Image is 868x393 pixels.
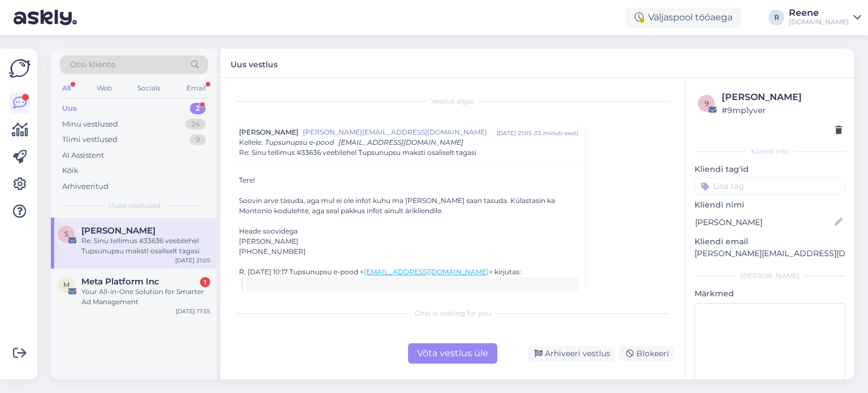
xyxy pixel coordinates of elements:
[722,90,842,104] div: [PERSON_NAME]
[695,288,845,300] p: Märkmed
[184,81,208,96] div: Email
[239,175,578,185] div: Tere!
[62,103,77,114] div: Uus
[695,199,845,211] p: Kliendi nimi
[62,119,118,130] div: Minu vestlused
[9,58,31,79] img: Askly Logo
[70,59,115,71] span: Otsi kliente
[81,236,210,256] div: Re: Sinu tellimus #33636 veebilehel Tupsunupsu maksti osaliselt tagasi
[705,99,709,107] span: 9
[695,271,845,281] div: [PERSON_NAME]
[695,216,832,228] input: Lisa nimi
[81,226,155,236] span: Sandra Valtenberg
[408,343,497,364] div: Võta vestlus üle
[528,346,615,361] div: Arhiveeri vestlus
[81,277,159,287] span: Meta Platform Inc
[200,277,210,287] div: 1
[239,267,578,277] div: R, [DATE] 10:17 Tupsunupsu e-pood < > kirjutas:
[695,178,845,195] input: Lisa tag
[175,256,210,265] div: [DATE] 21:05
[108,201,160,211] span: Uued vestlused
[239,247,578,257] div: [PHONE_NUMBER]
[135,81,163,96] div: Socials
[190,134,206,145] div: 9
[63,280,70,289] span: M
[185,119,206,130] div: 24
[62,134,118,145] div: Tiimi vestlused
[695,236,845,248] p: Kliendi email
[62,150,104,161] div: AI Assistent
[239,196,578,216] div: Soovin arve tasuda, aga mul ei ole infot kuhu ma [PERSON_NAME] saan tasuda. Külastasin ka Montoni...
[695,146,845,157] div: Kliendi info
[626,7,741,28] div: Väljaspool tööaega
[94,81,114,96] div: Web
[338,138,463,146] span: [EMAIL_ADDRESS][DOMAIN_NAME]
[190,103,206,114] div: 2
[239,148,476,158] span: Re: Sinu tellimus #33636 veebilehel Tupsunupsu maksti osaliselt tagasi
[769,10,784,25] div: R
[62,165,79,176] div: Kõik
[789,8,849,18] div: Reene
[239,226,578,257] div: Heade soovidega
[789,18,849,27] div: [DOMAIN_NAME]
[232,308,674,318] div: Chat is waiting for you
[695,248,845,260] p: [PERSON_NAME][EMAIL_ADDRESS][DOMAIN_NAME]
[619,346,674,361] div: Blokeeri
[265,138,334,146] span: Tupsunupsu e-pood
[231,55,277,71] label: Uus vestlus
[789,8,861,27] a: Reene[DOMAIN_NAME]
[176,307,210,316] div: [DATE] 17:55
[497,129,532,137] div: [DATE] 21:05
[62,181,108,192] div: Arhiveeritud
[239,138,263,146] span: Kellele :
[534,129,578,137] div: ( 13 minuti eest )
[722,104,842,116] div: # 9mp1yver
[364,267,489,276] a: [EMAIL_ADDRESS][DOMAIN_NAME]
[303,127,497,137] span: [PERSON_NAME][EMAIL_ADDRESS][DOMAIN_NAME]
[695,163,845,175] p: Kliendi tag'id
[60,81,73,96] div: All
[81,287,210,307] div: Your All-in-One Solution for Smarter Ad Management
[239,236,578,247] div: [PERSON_NAME]
[239,127,298,137] span: [PERSON_NAME]
[232,96,674,106] div: Vestlus algas
[64,230,68,238] span: S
